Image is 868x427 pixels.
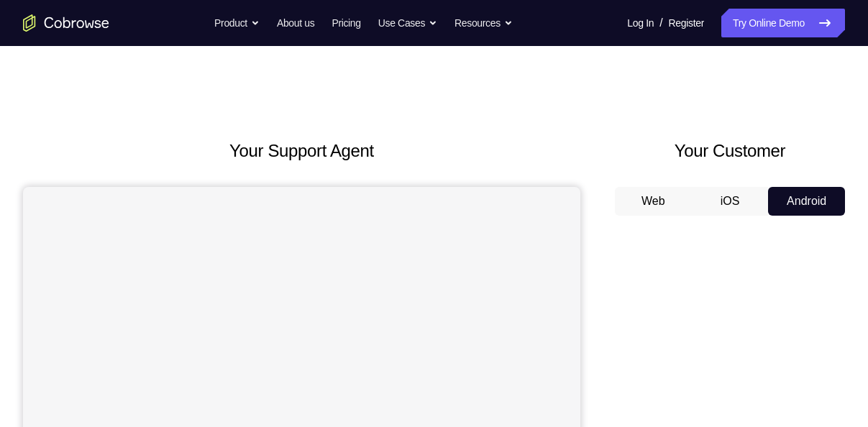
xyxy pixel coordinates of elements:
span: / [659,14,662,32]
a: Try Online Demo [721,9,845,37]
a: Register [669,9,704,37]
button: iOS [692,187,769,216]
button: Android [768,187,845,216]
button: Use Cases [378,9,437,37]
a: Go to the home page [23,14,109,32]
h2: Your Support Agent [23,138,580,164]
button: Product [214,9,260,37]
button: Resources [454,9,513,37]
button: Web [615,187,692,216]
a: Pricing [332,9,360,37]
a: About us [277,9,314,37]
h2: Your Customer [615,138,845,164]
a: Log In [627,9,654,37]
